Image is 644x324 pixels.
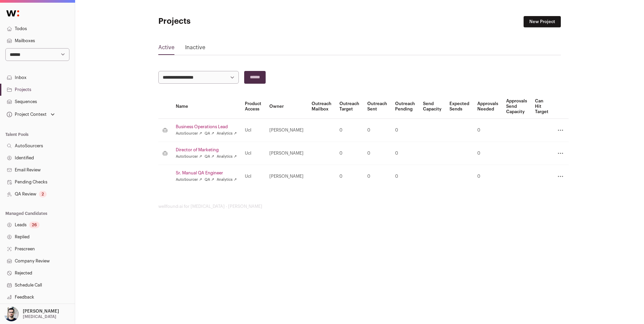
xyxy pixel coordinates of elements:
[391,119,419,142] td: 0
[473,165,502,188] td: 0
[23,309,59,314] p: [PERSON_NAME]
[245,151,261,156] div: Ucl
[205,177,214,182] a: QA ↗
[335,165,363,188] td: 0
[176,177,202,182] a: AutoSourcer ↗
[185,44,205,54] a: Inactive
[265,165,308,188] td: [PERSON_NAME]
[265,119,308,142] td: [PERSON_NAME]
[335,142,363,165] td: 0
[158,204,561,209] footer: wellfound:ai for [MEDICAL_DATA] - [PERSON_NAME]
[217,131,236,136] a: Analytics ↗
[205,154,214,159] a: QA ↗
[391,165,419,188] td: 0
[5,110,56,119] button: Open dropdown
[391,142,419,165] td: 0
[245,128,261,133] div: Ucl
[3,7,23,20] img: Wellfound
[4,307,19,321] img: 10051957-medium_jpg
[363,94,391,119] th: Outreach Sent
[217,177,236,182] a: Analytics ↗
[245,174,261,179] div: Ucl
[473,94,502,119] th: Approvals Needed
[205,131,214,136] a: QA ↗
[473,119,502,142] td: 0
[176,154,202,159] a: AutoSourcer ↗
[265,94,308,119] th: Owner
[23,314,56,319] p: [MEDICAL_DATA]
[39,191,47,197] div: 2
[363,119,391,142] td: 0
[241,94,265,119] th: Product Access
[176,147,237,153] a: Director of Marketing
[363,165,391,188] td: 0
[172,94,241,119] th: Name
[531,94,552,119] th: Can Hit Target
[29,222,40,228] div: 26
[265,142,308,165] td: [PERSON_NAME]
[419,94,445,119] th: Send Capacity
[363,142,391,165] td: 0
[176,131,202,136] a: AutoSourcer ↗
[217,154,236,159] a: Analytics ↗
[391,94,419,119] th: Outreach Pending
[176,124,237,130] a: Business Operations Lead
[158,16,292,27] h1: Projects
[158,44,174,54] a: Active
[335,119,363,142] td: 0
[524,16,561,27] a: New Project
[5,112,47,117] div: Project Context
[445,94,473,119] th: Expected Sends
[473,142,502,165] td: 0
[308,94,335,119] th: Outreach Mailbox
[3,307,60,321] button: Open dropdown
[335,94,363,119] th: Outreach Target
[176,170,237,176] a: Sr. Manual QA Engineer
[502,94,531,119] th: Approvals Send Capacity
